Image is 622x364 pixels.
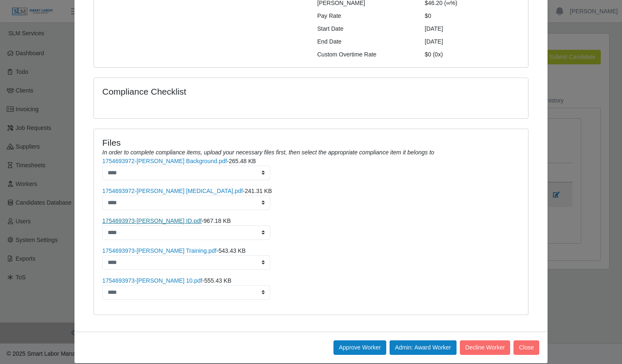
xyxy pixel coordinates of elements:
span: 241.31 KB [245,188,272,194]
h4: Compliance Checklist [102,86,376,97]
span: $0 (0x) [425,51,443,58]
a: 1754693973-[PERSON_NAME] 10.pdf [102,277,202,284]
a: 1754693973-[PERSON_NAME] Training.pdf [102,247,217,254]
a: 1754693973-[PERSON_NAME] ID.pdf [102,217,202,224]
li: - [102,217,520,240]
div: [DATE] [419,24,526,33]
span: [DATE] [425,38,443,45]
span: 555.43 KB [204,277,231,284]
button: Approve Worker [333,340,386,355]
i: In order to complete compliance items, upload your necessary files first, then select the appropr... [102,149,434,156]
a: 1754693972-[PERSON_NAME] [MEDICAL_DATA].pdf [102,188,243,194]
button: Admin: Award Worker [390,340,457,355]
li: - [102,276,520,300]
div: Custom Overtime Rate [311,50,419,59]
span: 967.18 KB [204,217,231,224]
button: Close [513,340,539,355]
li: - [102,157,520,180]
li: - [102,187,520,210]
h4: Files [102,137,520,148]
li: - [102,247,520,270]
div: End Date [311,37,419,46]
a: 1754693972-[PERSON_NAME] Background.pdf [102,158,227,164]
div: Start Date [311,24,419,33]
span: 543.43 KB [218,247,245,254]
span: 265.48 KB [229,158,256,164]
button: Decline Worker [460,340,510,355]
